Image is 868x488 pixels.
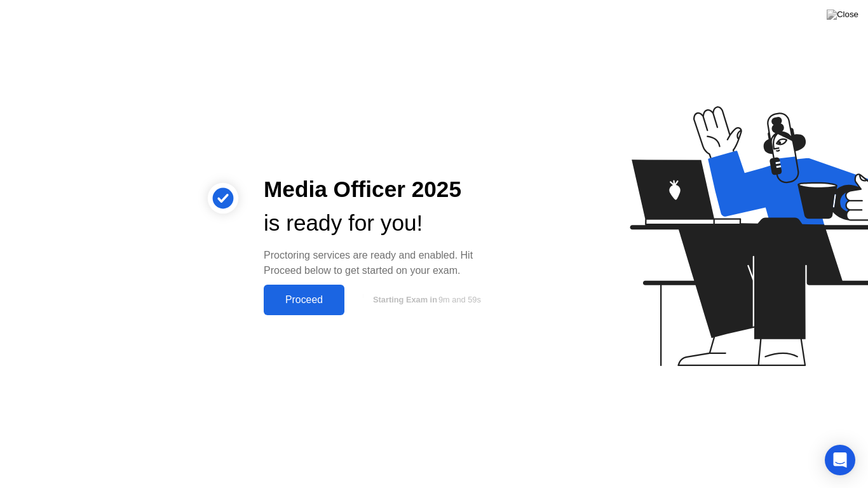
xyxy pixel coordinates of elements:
[264,285,344,315] button: Proceed
[264,207,500,240] div: is ready for you!
[438,295,481,304] span: 9m and 59s
[264,173,500,207] div: Media Officer 2025
[268,294,341,306] div: Proceed
[827,10,858,20] img: Close
[825,445,855,475] div: Open Intercom Messenger
[264,248,500,278] div: Proctoring services are ready and enabled. Hit Proceed below to get started on your exam.
[351,288,500,312] button: Starting Exam in9m and 59s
